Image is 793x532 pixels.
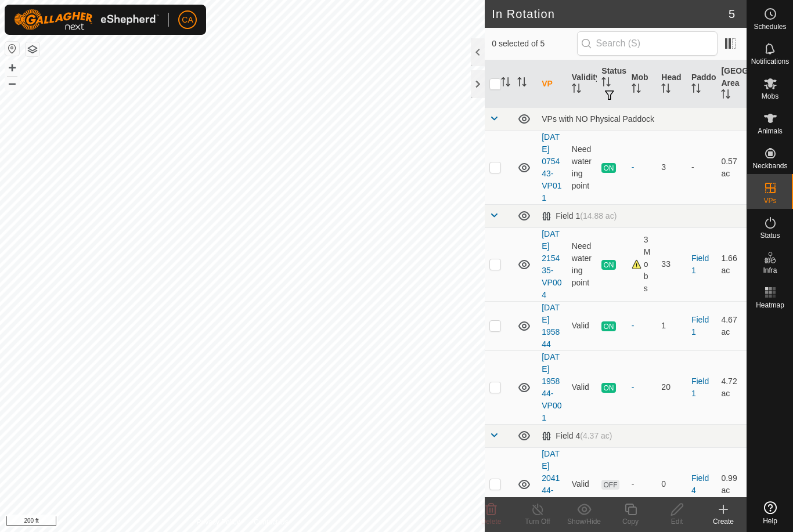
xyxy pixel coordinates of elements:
a: Field 4 [691,473,709,495]
p-sorticon: Activate to sort [721,91,730,100]
span: (4.37 ac) [580,431,612,440]
td: 4.72 ac [716,350,747,424]
div: Field 1 [542,211,617,221]
span: (14.88 ac) [580,211,617,220]
div: VPs with NO Physical Paddock [542,114,742,124]
td: 1 [657,301,687,350]
th: Paddock [687,60,717,108]
span: Animals [758,128,783,135]
div: - [632,478,653,490]
td: 0.99 ac [716,447,747,521]
button: – [5,76,19,90]
th: Status [597,60,627,108]
span: VPs [763,197,776,204]
td: 0 [657,447,687,521]
button: + [5,61,19,75]
td: Need watering point [567,227,597,301]
div: Show/Hide [561,516,607,527]
div: - [632,161,653,173]
a: [DATE] 075443-VP011 [542,132,561,202]
a: Field 1 [691,377,709,398]
p-sorticon: Activate to sort [501,79,510,88]
span: ON [601,163,615,173]
a: Privacy Policy [197,517,240,527]
div: Edit [654,516,700,527]
td: 20 [657,350,687,424]
p-sorticon: Activate to sort [517,79,527,88]
span: 0 selected of 5 [492,38,576,50]
td: 4.67 ac [716,301,747,350]
div: - [632,320,653,332]
a: Contact Us [254,517,288,527]
td: - [687,131,717,204]
button: Map Layers [26,42,39,56]
span: Status [760,232,780,239]
input: Search (S) [577,31,718,56]
h2: In Rotation [492,7,729,21]
p-sorticon: Activate to sort [661,85,671,95]
th: [GEOGRAPHIC_DATA] Area [716,60,747,108]
a: Help [747,497,793,529]
td: 0.57 ac [716,131,747,204]
th: VP [537,60,567,108]
div: Copy [607,516,654,527]
span: Mobs [762,93,778,100]
a: [DATE] 215435-VP004 [542,229,561,299]
p-sorticon: Activate to sort [691,85,701,95]
span: Schedules [754,23,786,30]
p-sorticon: Activate to sort [572,85,581,95]
span: ON [601,260,615,270]
span: Delete [481,517,502,526]
span: Help [763,517,777,524]
a: [DATE] 204144-VP014 [542,449,561,519]
span: Infra [763,267,777,274]
div: Create [700,516,747,527]
span: ON [601,321,615,331]
span: OFF [601,480,619,490]
th: Validity [567,60,597,108]
a: Field 1 [691,315,709,336]
span: Heatmap [756,302,784,309]
span: 5 [729,5,735,23]
span: CA [182,14,193,26]
button: Reset Map [5,42,19,56]
a: [DATE] 195844-VP001 [542,352,561,422]
span: Neckbands [752,162,787,169]
td: 3 [657,131,687,204]
td: Valid [567,301,597,350]
td: Valid [567,350,597,424]
th: Head [657,60,687,108]
p-sorticon: Activate to sort [632,85,641,95]
td: 1.66 ac [716,227,747,301]
img: Gallagher Logo [14,9,159,30]
div: - [632,381,653,393]
a: [DATE] 195844 [542,303,560,349]
td: Valid [567,447,597,521]
th: Mob [627,60,657,108]
span: ON [601,383,615,393]
div: Turn Off [514,516,561,527]
td: Need watering point [567,131,597,204]
a: Field 1 [691,254,709,275]
td: 33 [657,227,687,301]
p-sorticon: Activate to sort [601,79,611,88]
div: Field 4 [542,431,612,441]
div: 3 Mobs [632,234,653,295]
span: Notifications [751,58,789,65]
